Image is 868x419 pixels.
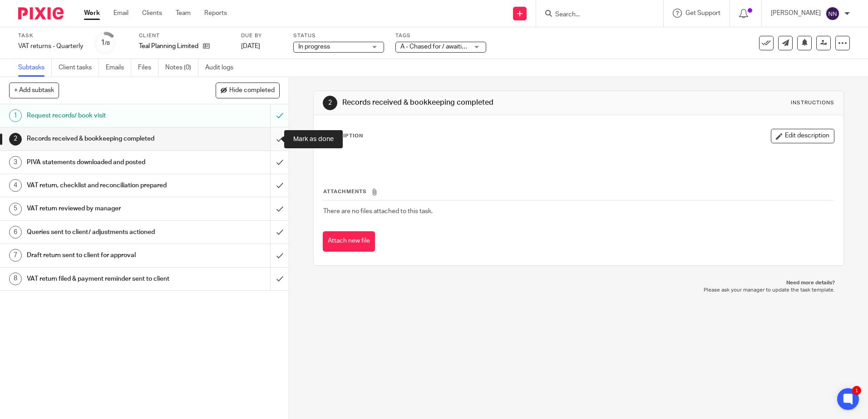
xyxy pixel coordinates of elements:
a: Team [176,9,191,18]
img: svg%3E [825,6,840,21]
a: Reports [204,9,227,18]
div: 5 [9,203,22,215]
div: 4 [9,179,22,192]
a: Clients [142,9,162,18]
label: Task [18,32,83,39]
div: 6 [9,226,22,239]
a: Subtasks [18,59,52,77]
a: Emails [106,59,131,77]
div: 3 [9,156,22,169]
a: Email [113,9,128,18]
a: Notes (0) [165,59,198,77]
a: Client tasks [59,59,99,77]
h1: Records received & bookkeeping completed [27,132,183,146]
span: Hide completed [229,87,275,94]
h1: Queries sent to client/ adjustments actioned [27,225,183,239]
span: In progress [298,44,330,50]
a: Work [84,9,100,18]
h1: VAT return filed & payment reminder sent to client [27,272,183,286]
div: VAT returns - Quarterly [18,42,83,51]
div: 7 [9,249,22,262]
p: Please ask your manager to update the task template. [322,287,834,294]
button: + Add subtask [9,83,59,98]
div: 2 [9,133,22,146]
div: 2 [323,96,337,110]
input: Search [554,11,636,19]
div: 1 [101,38,110,48]
span: [DATE] [241,43,260,49]
label: Tags [395,32,486,39]
h1: Records received & bookkeeping completed [342,98,598,107]
h1: VAT return reviewed by manager [27,202,183,215]
h1: Request records/ book visit [27,109,183,122]
label: Status [293,32,384,39]
div: 1 [852,386,861,395]
span: There are no files attached to this task. [323,208,433,214]
span: Get Support [686,10,720,16]
button: Attach new file [323,231,375,252]
span: Attachments [323,189,367,194]
label: Due by [241,32,282,39]
a: Files [138,59,158,77]
label: Client [139,32,230,39]
small: /8 [105,41,110,46]
h1: Draft return sent to client for approval [27,248,183,262]
div: 8 [9,273,22,285]
img: Pixie [18,7,64,19]
p: [PERSON_NAME] [771,9,821,18]
p: Need more details? [322,279,834,287]
h1: VAT return, checklist and reconciliation prepared [27,179,183,192]
h1: PIVA statements downloaded and posted [27,156,183,169]
button: Hide completed [216,83,280,98]
button: Edit description [771,129,834,143]
div: Instructions [791,99,834,107]
p: Teal Planning Limited [139,42,198,51]
span: A - Chased for / awaiting client records + 1 [400,44,520,50]
div: 1 [9,109,22,122]
a: Audit logs [205,59,240,77]
p: Description [323,132,363,140]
